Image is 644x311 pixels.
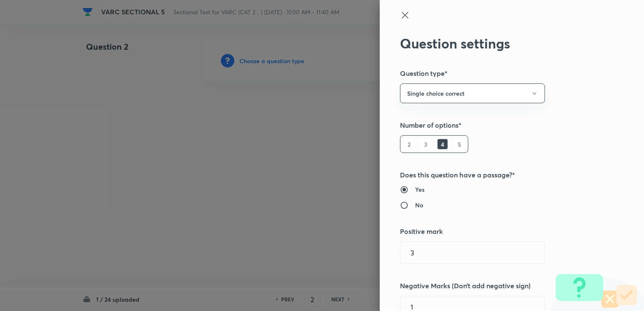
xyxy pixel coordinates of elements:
h5: Number of options* [400,120,596,130]
h5: Question type* [400,68,596,78]
h6: No [415,201,423,209]
h6: 3 [421,139,431,149]
h6: 4 [437,139,448,149]
h5: Does this question have a passage?* [400,170,596,180]
button: Single choice correct [400,83,545,103]
h6: 5 [454,139,464,149]
input: Positive marks [400,242,545,263]
h6: Yes [415,185,424,194]
h5: Positive mark [400,226,596,236]
h6: 2 [404,139,414,149]
h2: Question settings [400,35,596,51]
h5: Negative Marks (Don’t add negative sign) [400,281,596,291]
